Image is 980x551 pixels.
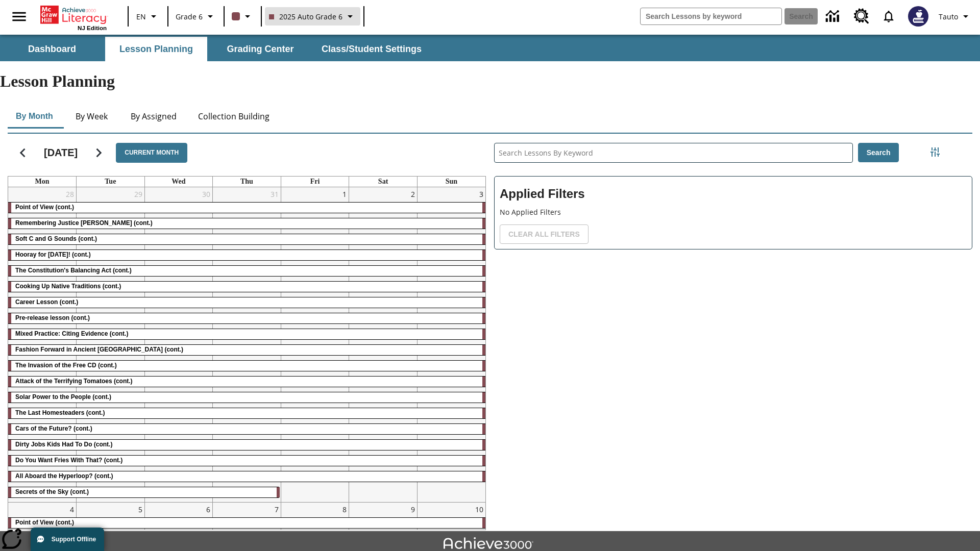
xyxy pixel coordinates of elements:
td: July 31, 2025 [213,187,281,503]
span: The Constitution's Balancing Act (cont.) [15,267,132,274]
a: Resource Center, Will open in new tab [848,3,875,30]
button: Grade: Grade 6, Select a grade [171,7,220,26]
span: Hooray for Constitution Day! (cont.) [15,251,91,258]
div: Do You Want Fries With That? (cont.) [8,456,485,466]
div: Remembering Justice O'Connor (cont.) [8,218,485,229]
div: The Invasion of the Free CD (cont.) [8,361,485,371]
img: Avatar [908,6,928,27]
a: Tuesday [103,177,118,187]
div: All Aboard the Hyperloop? (cont.) [8,471,485,482]
div: Secrets of the Sky (cont.) [8,487,280,497]
span: Fashion Forward in Ancient Rome (cont.) [15,346,183,353]
a: August 7, 2025 [273,503,281,516]
div: Applied Filters [494,176,972,249]
button: Class: 2025 Auto Grade 6, Select your class [265,7,360,26]
a: Sunday [444,177,459,187]
a: Data Center [820,3,848,31]
span: Grade 6 [176,11,203,22]
td: August 1, 2025 [281,187,349,503]
span: Tauto [939,11,958,22]
div: Career Lesson (cont.) [8,297,485,308]
button: Open side menu [4,2,34,32]
td: August 2, 2025 [349,187,418,503]
button: Current Month [116,143,187,163]
a: Home [40,5,107,25]
span: Point of View (cont.) [15,519,74,526]
span: EN [136,11,146,22]
span: Pre-release lesson (cont.) [15,314,90,321]
div: Home [40,4,107,31]
a: August 4, 2025 [68,503,76,516]
button: Select a new avatar [902,3,935,30]
div: Soft C and G Sounds (cont.) [8,234,485,244]
span: Cars of the Future? (cont.) [15,425,92,432]
a: August 5, 2025 [136,503,144,516]
a: July 29, 2025 [132,187,144,201]
span: NJ Edition [78,25,107,31]
a: Notifications [875,3,902,30]
span: All Aboard the Hyperloop? (cont.) [15,472,113,480]
a: August 3, 2025 [477,187,485,201]
div: Dirty Jobs Kids Had To Do (cont.) [8,440,485,450]
a: August 10, 2025 [473,503,485,516]
button: Filters Side menu [925,142,945,162]
button: Class/Student Settings [313,37,430,61]
span: Mixed Practice: Citing Evidence (cont.) [15,330,128,337]
button: By Month [8,104,61,129]
span: Cooking Up Native Traditions (cont.) [15,283,121,290]
button: By Assigned [122,104,185,129]
span: The Last Homesteaders (cont.) [15,409,105,416]
span: 2025 Auto Grade 6 [269,11,342,22]
div: Cooking Up Native Traditions (cont.) [8,282,485,292]
input: Search Lessons By Keyword [495,143,852,162]
a: August 8, 2025 [340,503,349,516]
a: Friday [308,177,322,187]
a: August 9, 2025 [409,503,417,516]
div: Search [486,130,972,530]
span: Solar Power to the People (cont.) [15,393,111,400]
td: July 29, 2025 [77,187,145,503]
button: Dashboard [1,37,103,61]
div: Pre-release lesson (cont.) [8,313,485,323]
span: Attack of the Terrifying Tomatoes (cont.) [15,378,133,385]
div: Point of View (cont.) [8,203,485,213]
button: Lesson Planning [105,37,207,61]
td: July 28, 2025 [8,187,77,503]
div: Cars of the Future? (cont.) [8,424,485,434]
button: Grading Center [209,37,311,61]
button: Profile/Settings [935,7,976,26]
a: Monday [33,177,52,187]
button: Collection Building [190,104,278,129]
div: Point of View (cont.) [8,518,485,528]
span: Career Lesson (cont.) [15,298,78,306]
a: July 31, 2025 [268,187,281,201]
button: Language: EN, Select a language [132,7,164,26]
div: Solar Power to the People (cont.) [8,392,485,403]
a: August 2, 2025 [409,187,417,201]
div: Fashion Forward in Ancient Rome (cont.) [8,345,485,355]
h2: [DATE] [44,146,78,159]
h2: Applied Filters [500,182,967,207]
div: Hooray for Constitution Day! (cont.) [8,250,485,260]
button: Search [858,143,899,163]
a: Saturday [376,177,390,187]
button: Previous [10,140,36,166]
span: The Invasion of the Free CD (cont.) [15,362,117,369]
a: July 30, 2025 [200,187,212,201]
button: By Week [66,104,117,129]
a: August 1, 2025 [340,187,349,201]
div: The Constitution's Balancing Act (cont.) [8,266,485,276]
div: Attack of the Terrifying Tomatoes (cont.) [8,377,485,387]
a: August 6, 2025 [204,503,212,516]
span: Point of View (cont.) [15,204,74,211]
span: Secrets of the Sky (cont.) [15,488,89,495]
span: Soft C and G Sounds (cont.) [15,235,97,242]
a: July 28, 2025 [64,187,76,201]
input: search field [641,8,781,24]
span: Dirty Jobs Kids Had To Do (cont.) [15,441,112,448]
button: Class color is dark brown. Change class color [228,7,258,26]
div: Mixed Practice: Citing Evidence (cont.) [8,329,485,339]
div: The Last Homesteaders (cont.) [8,408,485,418]
span: Remembering Justice O'Connor (cont.) [15,219,153,227]
a: Wednesday [169,177,187,187]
